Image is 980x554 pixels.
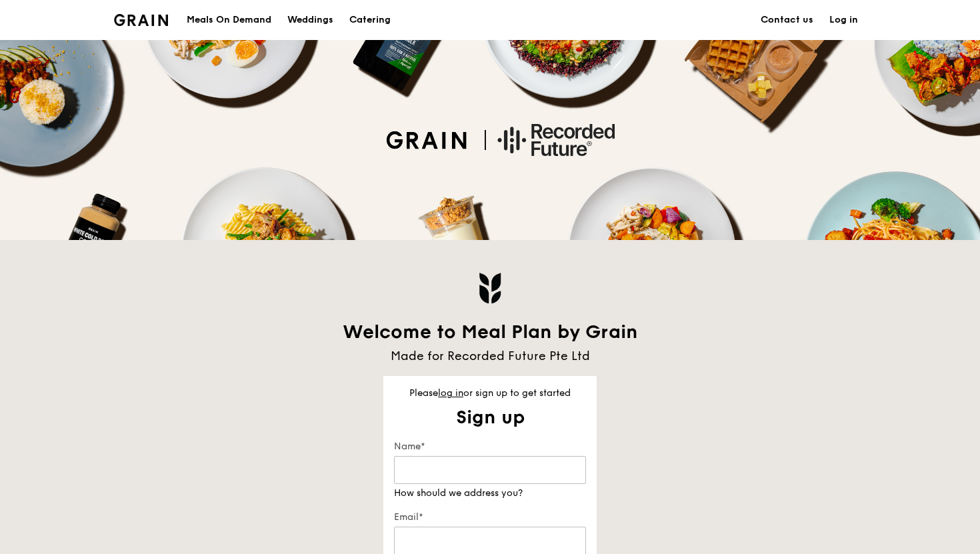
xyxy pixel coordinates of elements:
[330,320,650,344] div: Welcome to Meal Plan by Grain
[394,440,586,453] label: Name*
[438,387,463,399] a: log in
[330,347,650,365] div: Made for Recorded Future Pte Ltd
[479,272,501,304] img: Grain logo
[383,405,597,429] div: Sign up
[383,387,597,400] div: Please or sign up to get started
[394,487,586,500] div: How should we address you?
[114,14,168,26] img: Grain
[394,511,586,524] label: Email*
